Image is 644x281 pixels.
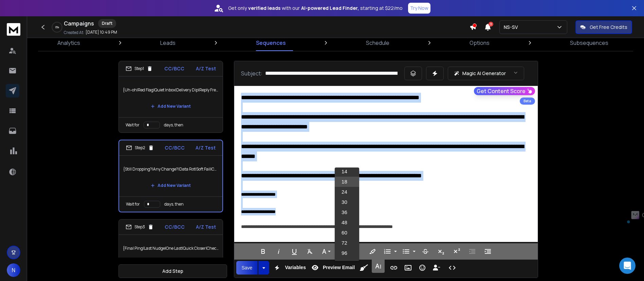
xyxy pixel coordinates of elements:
[566,35,612,51] a: Subsequences
[408,3,430,14] button: Try Now
[271,261,307,275] button: Variables
[321,265,356,270] span: Preview Email
[335,187,359,197] a: 24
[410,5,428,12] p: Try Now
[301,5,359,12] strong: AI-powered Lead Finder,
[400,245,412,258] button: Unordered List
[335,238,359,248] a: 72
[126,201,140,207] p: Wait for
[53,35,84,51] a: Analytics
[435,245,447,258] button: Subscript
[7,23,20,36] img: logo
[335,228,359,238] a: 60
[98,19,116,28] div: Draft
[256,39,286,47] p: Sequences
[145,179,196,192] button: Add New Variant
[126,145,154,151] div: Step 2
[126,224,154,230] div: Step 3
[470,39,490,47] p: Options
[196,144,216,151] p: A/Z Test
[504,24,521,31] p: NS-SV
[123,160,218,179] p: {Still Dropping?|Any Change?|Data Rot|Soft Fail|Check|Noise or Dip?|Quiet Still?|Shift?}
[64,30,84,35] p: Created At:
[64,19,94,28] h1: Campaigns
[118,264,227,278] button: Add Step
[590,24,627,31] p: Get Free Credits
[196,65,216,72] p: A/Z Test
[283,265,307,270] span: Variables
[520,98,535,105] div: Beta
[164,65,184,72] p: CC/BCC
[419,245,432,258] button: Strikethrough (Ctrl+S)
[450,245,463,258] button: Superscript
[241,69,262,77] p: Subject:
[252,35,290,51] a: Sequences
[575,20,632,34] button: Get Free Credits
[335,217,359,228] a: 48
[570,39,608,47] p: Subsequences
[335,207,359,217] a: 36
[228,5,403,12] p: Get only with our starting at $22/mo
[335,248,359,258] a: 96
[411,245,417,258] button: Unordered List
[481,245,494,258] button: Increase Indent (Ctrl+])
[466,245,479,258] button: Decrease Indent (Ctrl+[)
[55,25,59,29] p: 0 %
[123,239,219,258] p: {Final Ping|Last Nudge|One Last|Quick Closer|Checklist?|Close Thread|Wrap Up|Short Answer?|Help o...
[156,35,180,51] a: Leads
[165,144,185,151] p: CC/BCC
[448,67,524,80] button: Magic AI Generator
[118,140,223,212] li: Step2CC/BCCA/Z Test{Still Dropping?|Any Change?|Data Rot|Soft Fail|Check|Noise or Dip?|Quiet Stil...
[160,39,176,47] p: Leads
[393,245,398,258] button: Ordered List
[335,197,359,207] a: 30
[126,66,153,72] div: Step 1
[236,261,258,275] button: Save
[465,35,494,51] a: Options
[366,39,389,47] p: Schedule
[430,261,443,275] button: Insert Unsubscribe Link
[123,81,219,100] p: {Uh-oh|Red Flag|Quiet Inbox|Delivery Dip|Reply Freefall|Signal Lost|Ghosted?|Spam Filters?|Vanish...
[381,245,394,258] button: Ordered List
[362,35,393,51] a: Schedule
[86,30,117,35] p: [DATE] 10:49 PM
[57,39,80,47] p: Analytics
[248,5,280,12] strong: verified leads
[619,258,636,274] div: Open Intercom Messenger
[118,61,223,133] li: Step1CC/BCCA/Z Test{Uh-oh|Red Flag|Quiet Inbox|Delivery Dip|Reply Freefall|Signal Lost|Ghosted?|S...
[309,261,356,275] button: Preview Email
[335,166,359,177] a: 14
[335,177,359,187] a: 18
[126,122,140,128] p: Wait for
[145,100,196,113] button: Add New Variant
[7,263,20,277] button: N
[489,22,493,27] span: 3
[402,261,415,275] button: Insert Image (Ctrl+P)
[196,224,216,230] p: A/Z Test
[462,70,506,77] p: Magic AI Generator
[474,87,535,95] button: Get Content Score
[165,224,185,230] p: CC/BCC
[164,201,184,207] p: days, then
[118,219,223,276] li: Step3CC/BCCA/Z Test{Final Ping|Last Nudge|One Last|Quick Closer|Checklist?|Close Thread|Wrap Up|S...
[164,122,183,128] p: days, then
[257,245,270,258] button: Bold (Ctrl+B)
